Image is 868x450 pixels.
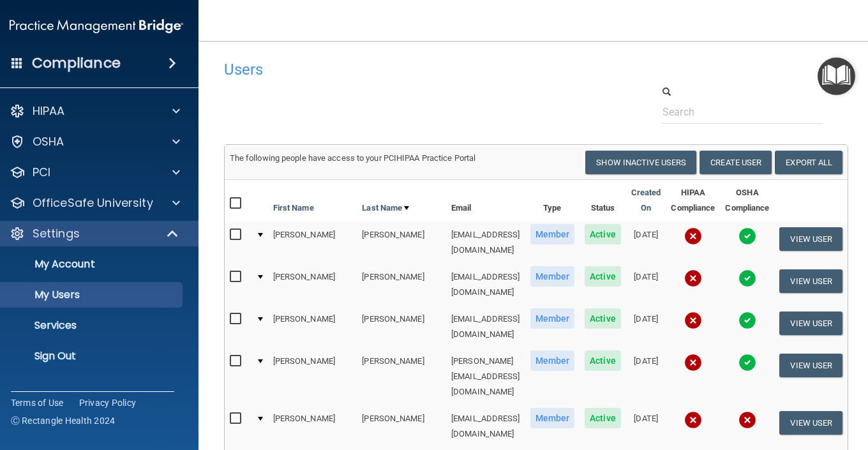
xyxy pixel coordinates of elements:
[700,151,772,174] button: Create User
[3,350,177,363] p: Sign Out
[33,103,65,119] p: HIPAA
[666,180,720,221] th: HIPAA Compliance
[779,411,842,435] button: View User
[626,306,666,348] td: [DATE]
[446,405,525,447] td: [EMAIL_ADDRESS][DOMAIN_NAME]
[779,269,842,293] button: View User
[446,180,525,221] th: Email
[626,348,666,405] td: [DATE]
[357,405,446,447] td: [PERSON_NAME]
[775,151,842,174] a: Export All
[446,348,525,405] td: [PERSON_NAME][EMAIL_ADDRESS][DOMAIN_NAME]
[626,264,666,306] td: [DATE]
[585,408,621,428] span: Active
[818,57,855,95] button: Open Resource Center
[10,195,180,211] a: OfficeSafe University
[10,103,180,119] a: HIPAA
[10,165,180,180] a: PCI
[585,151,696,174] button: Show Inactive Users
[10,226,179,241] a: Settings
[738,411,756,429] img: cross.ca9f0e7f.svg
[684,411,702,429] img: cross.ca9f0e7f.svg
[268,405,357,447] td: [PERSON_NAME]
[585,350,621,371] span: Active
[11,396,64,409] a: Terms of Use
[530,266,575,287] span: Member
[446,264,525,306] td: [EMAIL_ADDRESS][DOMAIN_NAME]
[804,384,853,433] iframe: Drift Widget Chat Controller
[779,227,842,251] button: View User
[357,264,446,306] td: [PERSON_NAME]
[585,308,621,329] span: Active
[779,311,842,335] button: View User
[362,200,409,216] a: Last Name
[738,354,756,371] img: tick.e7d51cea.svg
[268,348,357,405] td: [PERSON_NAME]
[273,200,314,216] a: First Name
[580,180,626,221] th: Status
[10,13,183,39] img: PMB logo
[3,258,177,271] p: My Account
[530,350,575,371] span: Member
[357,348,446,405] td: [PERSON_NAME]
[585,266,621,287] span: Active
[32,54,121,72] h4: Compliance
[10,134,180,149] a: OSHA
[626,221,666,264] td: [DATE]
[357,221,446,264] td: [PERSON_NAME]
[230,153,476,163] span: The following people have access to your PCIHIPAA Practice Portal
[631,185,661,216] a: Created On
[738,227,756,245] img: tick.e7d51cea.svg
[446,221,525,264] td: [EMAIL_ADDRESS][DOMAIN_NAME]
[662,100,823,124] input: Search
[530,224,575,244] span: Member
[738,269,756,287] img: tick.e7d51cea.svg
[684,311,702,329] img: cross.ca9f0e7f.svg
[684,354,702,371] img: cross.ca9f0e7f.svg
[3,319,177,332] p: Services
[779,354,842,377] button: View User
[268,264,357,306] td: [PERSON_NAME]
[585,224,621,244] span: Active
[268,221,357,264] td: [PERSON_NAME]
[530,308,575,329] span: Member
[720,180,774,221] th: OSHA Compliance
[684,227,702,245] img: cross.ca9f0e7f.svg
[268,306,357,348] td: [PERSON_NAME]
[738,311,756,329] img: tick.e7d51cea.svg
[357,306,446,348] td: [PERSON_NAME]
[79,396,137,409] a: Privacy Policy
[530,408,575,428] span: Member
[33,165,50,180] p: PCI
[11,414,116,427] span: Ⓒ Rectangle Health 2024
[626,405,666,447] td: [DATE]
[525,180,580,221] th: Type
[33,134,64,149] p: OSHA
[684,269,702,287] img: cross.ca9f0e7f.svg
[446,306,525,348] td: [EMAIL_ADDRESS][DOMAIN_NAME]
[224,61,580,78] h4: Users
[3,289,177,301] p: My Users
[33,226,80,241] p: Settings
[33,195,153,211] p: OfficeSafe University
